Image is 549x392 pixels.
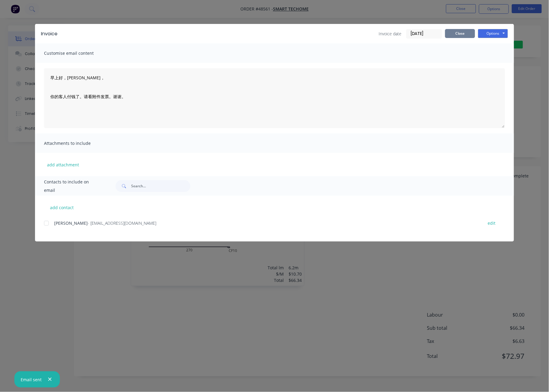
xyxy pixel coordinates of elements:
button: add contact [44,203,80,212]
input: Search... [131,180,190,192]
div: Email sent [21,376,42,383]
span: Customise email content [44,49,110,57]
button: edit [484,219,499,227]
span: [PERSON_NAME] [54,220,88,226]
span: Attachments to include [44,139,110,148]
span: - [EMAIL_ADDRESS][DOMAIN_NAME] [88,220,156,226]
textarea: 早上好，[PERSON_NAME]， 你的客人付钱了。请看附件发票。谢谢。 [44,68,505,128]
button: add attachment [44,160,82,169]
button: Close [445,29,475,38]
div: Invoice [41,30,57,37]
span: Contacts to include on email [44,178,101,195]
button: Options [478,29,508,38]
span: Invoice date [379,31,401,37]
